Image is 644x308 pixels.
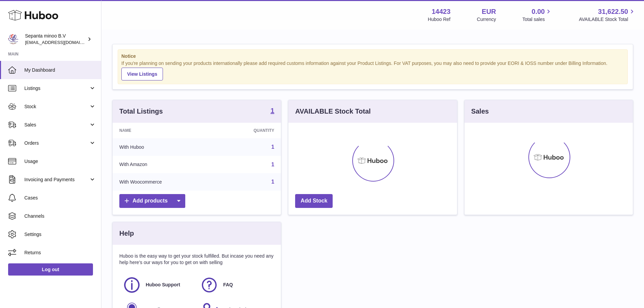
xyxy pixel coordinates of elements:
strong: 14423 [432,7,451,16]
span: Huboo Support [146,282,180,288]
div: Currency [477,16,496,23]
p: Huboo is the easy way to get your stock fulfilled. But incase you need any help here's our ways f... [119,253,274,266]
span: Stock [24,103,89,110]
a: View Listings [121,68,163,80]
a: Huboo Support [123,276,193,294]
span: Cases [24,195,96,201]
th: Name [113,123,217,138]
span: Channels [24,213,96,219]
a: 1 [271,162,274,167]
h3: Help [119,229,134,238]
h3: Total Listings [119,107,163,116]
a: 1 [271,179,274,185]
a: FAQ [200,276,271,294]
span: My Dashboard [24,67,96,73]
strong: EUR [482,7,496,16]
td: With Woocommerce [113,173,217,191]
span: Orders [24,140,89,146]
td: With Huboo [113,138,217,156]
span: [EMAIL_ADDRESS][DOMAIN_NAME] [25,40,99,45]
span: Usage [24,158,96,165]
h3: AVAILABLE Stock Total [295,107,371,116]
a: Add Stock [295,194,333,208]
span: 0.00 [532,7,545,16]
a: Add products [119,194,185,208]
span: Sales [24,122,89,128]
span: Total sales [522,16,552,23]
a: 31,622.50 AVAILABLE Stock Total [579,7,636,23]
span: Listings [24,85,89,92]
strong: 1 [270,107,274,114]
span: Invoicing and Payments [24,176,89,183]
div: Sepanta minoo B.V [25,33,86,46]
div: Huboo Ref [428,16,451,23]
span: Settings [24,231,96,238]
img: internalAdmin-14423@internal.huboo.com [8,34,18,44]
span: FAQ [223,282,233,288]
th: Quantity [217,123,281,138]
span: AVAILABLE Stock Total [579,16,636,23]
a: Log out [8,263,93,276]
strong: Notice [121,53,624,60]
h3: Sales [471,107,489,116]
a: 1 [271,144,274,150]
a: 1 [270,107,274,115]
span: 31,622.50 [598,7,628,16]
span: Returns [24,250,96,256]
td: With Amazon [113,156,217,173]
div: If you're planning on sending your products internationally please add required customs informati... [121,60,624,80]
a: 0.00 Total sales [522,7,552,23]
